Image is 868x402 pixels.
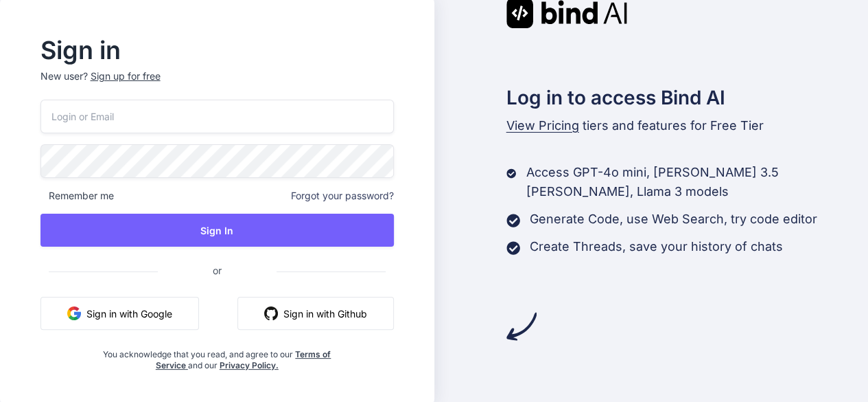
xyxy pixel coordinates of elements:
div: You acknowledge that you read, and agree to our and our [99,341,335,371]
input: Login or Email [40,100,394,133]
span: Remember me [40,189,114,203]
p: Generate Code, use Web Search, try code editor [530,210,817,229]
span: or [158,254,277,287]
span: View Pricing [506,118,579,133]
img: google [67,306,81,320]
img: arrow [506,311,537,342]
img: github [264,306,278,320]
p: New user? [40,69,394,100]
p: Create Threads, save your history of chats [530,237,783,256]
a: Terms of Service [156,349,331,370]
button: Sign in with Github [237,297,394,330]
a: Privacy Policy. [220,360,279,370]
button: Sign in with Google [40,297,199,330]
div: Sign up for free [91,69,161,83]
span: Forgot your password? [291,189,394,203]
h2: Sign in [40,39,394,61]
p: Access GPT-4o mini, [PERSON_NAME] 3.5 [PERSON_NAME], Llama 3 models [526,163,868,201]
button: Sign In [40,214,394,247]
